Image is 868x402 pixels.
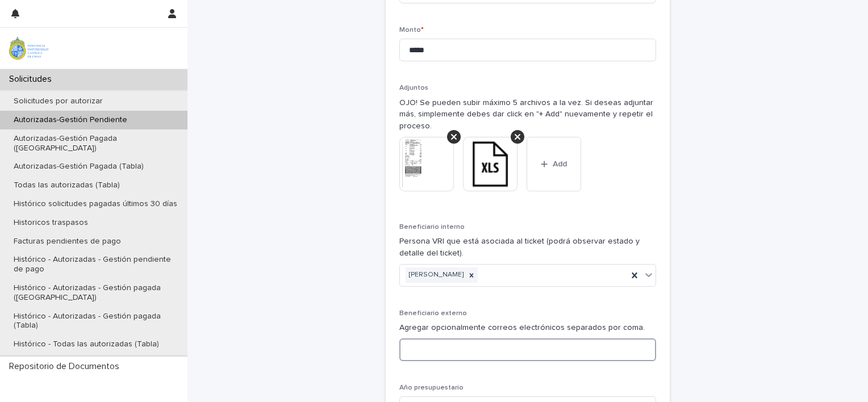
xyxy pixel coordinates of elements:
[5,162,153,171] p: Autorizadas-Gestión Pagada (Tabla)
[5,181,129,190] p: Todas las autorizadas (Tabla)
[399,97,656,132] p: OJO! Se pueden subir máximo 5 archivos a la vez. Si deseas adjuntar más, simplemente debes dar cl...
[399,384,464,391] span: Año presupuestario
[5,218,97,228] p: Historicos traspasos
[399,310,467,317] span: Beneficiario externo
[5,283,187,303] p: Histórico - Autorizadas - Gestión pagada ([GEOGRAPHIC_DATA])
[399,224,465,231] span: Beneficiario interno
[5,134,187,153] p: Autorizadas-Gestión Pagada ([GEOGRAPHIC_DATA])
[5,74,61,85] p: Solicitudes
[527,137,581,191] button: Add
[5,237,130,246] p: Facturas pendientes de pago
[5,199,186,209] p: Histórico solicitudes pagadas últimos 30 días
[399,27,424,33] span: Monto
[5,312,187,331] p: Histórico - Autorizadas - Gestión pagada (Tabla)
[399,322,656,334] p: Agregar opcionalmente correos electrónicos separados por coma.
[5,97,112,106] p: Solicitudes por autorizar
[5,115,136,125] p: Autorizadas-Gestión Pendiente
[399,236,656,259] p: Persona VRI que está asociada al ticket (podrá observar estado y detalle del ticket).
[5,361,128,372] p: Repositorio de Documentos
[5,255,187,274] p: Histórico - Autorizadas - Gestión pendiente de pago
[406,267,465,283] div: [PERSON_NAME]
[9,37,48,60] img: iqsleoUpQLaG7yz5l0jK
[5,340,168,349] p: Histórico - Todas las autorizadas (Tabla)
[553,160,567,168] span: Add
[399,85,428,91] span: Adjuntos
